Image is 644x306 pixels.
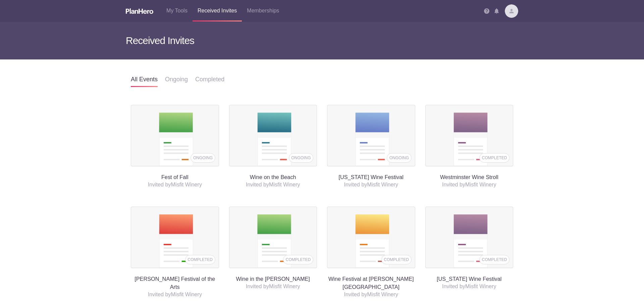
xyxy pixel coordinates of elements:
a: Wine in the [PERSON_NAME] Invited byMisfit Winery [229,207,317,290]
div: COMPLETED [381,255,412,264]
h5: Invited by Misfit Winery [229,181,317,188]
h4: Wine in the [PERSON_NAME] [229,207,317,283]
h5: Invited by Misfit Winery [327,291,415,298]
h5: Invited by Misfit Winery [229,283,317,290]
img: Template 4 [257,214,291,268]
img: Help icon [484,8,489,14]
h5: Invited by Misfit Winery [131,291,219,298]
a: Wine on the Beach Invited byMisfit Winery [229,105,317,188]
h4: Wine Festival at [PERSON_NAME][GEOGRAPHIC_DATA] [327,207,415,291]
a: [PERSON_NAME] Festival of the Arts Invited byMisfit Winery [131,207,219,298]
a: All events [131,72,158,87]
img: Template 6 [257,113,291,166]
a: [US_STATE] Wine Festival Invited byMisfit Winery [425,207,514,290]
a: Ongoing [165,72,188,87]
img: Template 1 [159,214,193,268]
img: Notifications [494,8,499,14]
h4: Fest of Fall [131,105,219,181]
img: Logo white planhero [126,8,153,14]
img: Template 10 [453,113,488,166]
h5: Invited by Misfit Winery [425,283,514,290]
div: COMPLETED [283,255,313,264]
div: COMPLETED [185,255,215,264]
h4: [US_STATE] Wine Festival [425,207,514,283]
h5: Invited by Misfit Winery [327,181,415,188]
a: Fest of Fall Invited byMisfit Winery [131,105,219,188]
h5: Invited by Misfit Winery [131,181,219,188]
h4: Westminster Wine Stroll [425,105,514,181]
div: ONGOING [191,153,215,163]
img: Template 3 [355,214,389,268]
div: ONGOING [289,153,313,163]
a: [US_STATE] Wine Festival Invited byMisfit Winery [327,105,415,188]
div: COMPLETED [479,255,509,264]
a: Westminster Wine Stroll Invited byMisfit Winery [425,105,514,188]
div: ONGOING [387,153,411,163]
img: Template 4 [159,113,193,166]
a: Wine Festival at [PERSON_NAME][GEOGRAPHIC_DATA] Invited byMisfit Winery [327,207,415,298]
img: Template 8 [355,113,389,166]
h4: [US_STATE] Wine Festival [327,105,415,181]
h4: Wine on the Beach [229,105,317,181]
h3: Received Invites [126,22,518,59]
h4: [PERSON_NAME] Festival of the Arts [131,207,219,291]
a: Completed [195,72,224,87]
div: COMPLETED [479,153,509,163]
img: Template 10 [453,214,488,268]
h5: Invited by Misfit Winery [425,181,514,188]
img: Davatar [505,4,518,18]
